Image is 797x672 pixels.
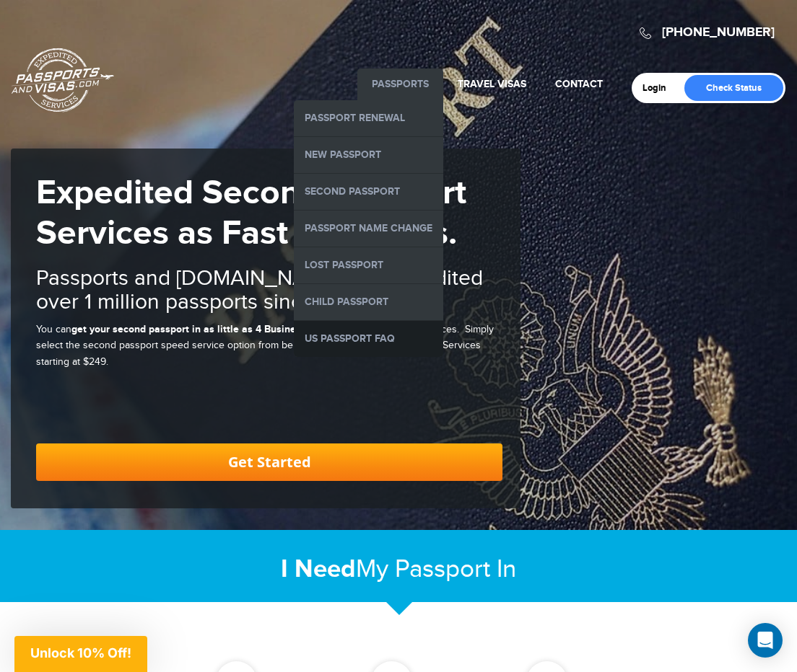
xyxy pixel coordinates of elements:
[395,554,516,584] span: Passport In
[684,75,783,101] a: Check Status
[294,284,443,320] a: Child Passport
[36,267,502,314] h2: Passports and [DOMAIN_NAME] has expedited over 1 million passports since [DATE].
[294,137,443,173] a: New Passport
[36,407,502,422] iframe: Customer reviews powered by Trustpilot
[294,100,443,136] a: Passport Renewal
[294,211,443,247] a: Passport Name Change
[294,321,443,357] a: US Passport FAQ
[458,78,526,90] a: Travel Visas
[36,443,502,481] a: Get Started
[11,554,786,585] h2: My
[372,78,429,90] a: Passports
[36,322,502,370] p: You can using our passport services. Simply select the second passport speed service option from ...
[36,172,466,255] strong: Expedited Second Passport Services as Fast as 4 Days.
[281,554,356,585] strong: I Need
[294,174,443,210] a: Second Passport
[748,623,783,658] div: Open Intercom Messenger
[12,48,114,112] a: Passports & [DOMAIN_NAME]
[643,82,676,94] a: Login
[294,247,443,283] a: Lost Passport
[555,78,603,90] a: Contact
[30,645,131,660] span: Unlock 10% Off!
[14,636,147,672] div: Unlock 10% Off!
[662,25,775,40] a: [PHONE_NUMBER]
[71,323,332,335] strong: get your second passport in as little as 4 Business Days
